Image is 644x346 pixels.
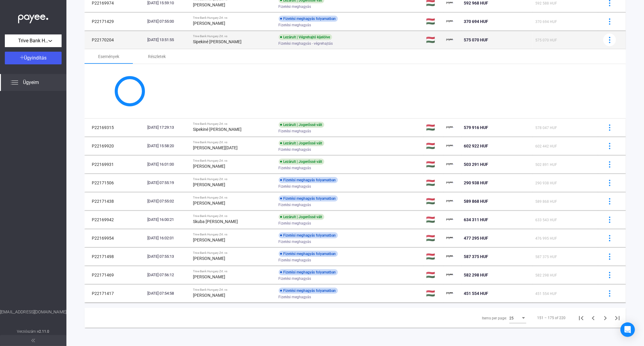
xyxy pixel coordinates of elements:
[193,201,226,205] strong: [PERSON_NAME]
[279,128,311,135] span: Fizetési meghagyás
[24,55,47,61] span: Ügyindítás
[446,271,453,279] img: payee-logo
[85,12,145,31] td: P22171429
[607,143,613,149] img: more-blue
[147,235,188,241] div: [DATE] 16:02:01
[603,176,616,189] button: more-blue
[607,254,613,260] img: more-blue
[20,55,24,60] img: plus-white.svg
[279,257,311,264] span: Fizetési meghagyás
[424,211,444,229] td: 🇭🇺
[279,275,311,282] span: Fizetési meghagyás
[464,1,489,5] span: 592 968 HUF
[464,37,489,42] span: 575 070 HUF
[607,272,613,278] img: more-blue
[535,126,557,130] span: 578 047 HUF
[193,196,274,199] div: Trive Bank Hungary Zrt. vs
[599,312,611,324] button: Next page
[193,39,242,44] strong: Sipekiné [PERSON_NAME]
[464,19,489,24] span: 370 694 HUF
[147,180,188,186] div: [DATE] 07:55:19
[607,235,613,241] img: more-blue
[424,266,444,284] td: 🇭🇺
[193,274,226,279] strong: [PERSON_NAME]
[279,288,338,294] div: Fizetési meghagyás folyamatban
[446,198,453,205] img: payee-logo
[193,238,226,242] strong: [PERSON_NAME]
[535,1,557,5] span: 592 588 HUF
[279,238,311,245] span: Fizetési meghagyás
[31,339,35,342] img: arrow-double-left-grey.svg
[279,232,338,238] div: Fizetési meghagyás folyamatban
[535,199,557,204] span: 589 868 HUF
[446,179,453,186] img: payee-logo
[603,140,616,152] button: more-blue
[147,18,188,24] div: [DATE] 07:55:00
[85,266,145,284] td: P22171469
[509,316,514,320] span: 25
[446,290,453,297] img: payee-logo
[279,40,333,47] span: Fizetési meghagyás - végrehajtás
[611,312,623,324] button: Last page
[18,37,48,44] span: Trive Bank Hungary Zrt.
[193,219,238,224] strong: Skuba [PERSON_NAME]
[535,255,557,259] span: 587 375 HUF
[147,217,188,223] div: [DATE] 16:00:21
[193,159,274,163] div: Trive Bank Hungary Zrt. vs
[147,272,188,278] div: [DATE] 07:56:12
[193,214,274,218] div: Trive Bank Hungary Zrt. vs
[464,125,489,130] span: 579 916 HUF
[148,53,166,60] div: Részletek
[193,34,274,38] div: Trive Bank Hungary Zrt. vs
[193,127,242,132] strong: Sipekiné [PERSON_NAME]
[193,145,238,150] strong: [PERSON_NAME][DATE]
[464,162,489,167] span: 503 291 HUF
[607,124,613,131] img: more-blue
[535,218,557,222] span: 633 543 HUF
[193,122,274,126] div: Trive Bank Hungary Zrt. vs
[464,236,489,241] span: 477 295 HUF
[603,250,616,263] button: more-blue
[464,217,489,222] span: 634 311 HUF
[5,34,62,47] button: Trive Bank Hungary Zrt.
[509,314,526,322] mat-select: Items per page:
[424,247,444,266] td: 🇭🇺
[587,312,599,324] button: Previous page
[603,287,616,300] button: more-blue
[603,15,616,28] button: more-blue
[279,214,324,220] div: Lezárult | Jogerőssé vált
[193,21,226,26] strong: [PERSON_NAME]
[147,124,188,131] div: [DATE] 17:29:13
[424,12,444,31] td: 🇭🇺
[85,118,145,137] td: P22169315
[535,38,557,42] span: 575 070 HUF
[603,34,616,46] button: more-blue
[446,18,453,25] img: payee-logo
[147,143,188,149] div: [DATE] 15:58:20
[279,293,311,301] span: Fizetési meghagyás
[193,256,226,261] strong: [PERSON_NAME]
[446,216,453,223] img: payee-logo
[535,236,557,241] span: 476 995 HUF
[279,16,338,22] div: Fizetési meghagyás folyamatban
[85,31,145,49] td: P22170204
[193,270,274,273] div: Trive Bank Hungary Zrt. vs
[424,192,444,210] td: 🇭🇺
[193,293,226,298] strong: [PERSON_NAME]
[603,121,616,134] button: more-blue
[424,174,444,192] td: 🇭🇺
[607,37,613,43] img: more-blue
[603,158,616,171] button: more-blue
[147,161,188,167] div: [DATE] 16:01:00
[424,284,444,302] td: 🇭🇺
[279,251,338,257] div: Fizetési meghagyás folyamatban
[535,181,557,185] span: 290 938 HUF
[279,220,311,227] span: Fizetési meghagyás
[603,195,616,208] button: more-blue
[279,196,338,202] div: Fizetési meghagyás folyamatban
[464,144,489,148] span: 602 922 HUF
[279,183,311,190] span: Fizetési meghagyás
[193,288,274,292] div: Trive Bank Hungary Zrt. vs
[193,233,274,236] div: Trive Bank Hungary Zrt. vs
[446,36,453,44] img: payee-logo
